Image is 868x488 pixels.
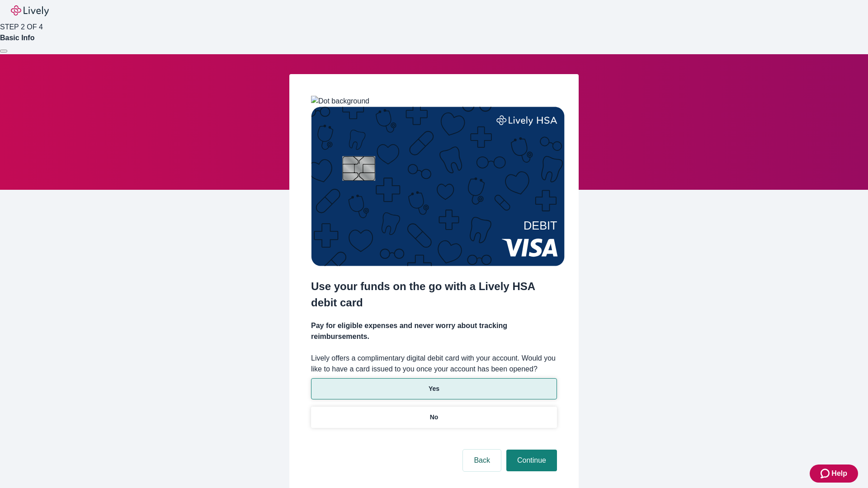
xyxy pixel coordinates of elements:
[821,468,831,479] svg: Zendesk support icon
[311,320,557,342] h4: Pay for eligible expenses and never worry about tracking reimbursements.
[506,450,557,471] button: Continue
[11,5,49,16] img: Lively
[311,378,557,399] button: Yes
[463,450,501,471] button: Back
[311,96,369,107] img: Dot background
[810,465,858,483] button: Zendesk support iconHelp
[311,407,557,428] button: No
[831,468,847,479] span: Help
[429,384,439,394] p: Yes
[430,413,439,422] p: No
[311,107,565,266] img: Debit card
[311,278,557,311] h2: Use your funds on the go with a Lively HSA debit card
[311,353,557,375] label: Lively offers a complimentary digital debit card with your account. Would you like to have a card...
